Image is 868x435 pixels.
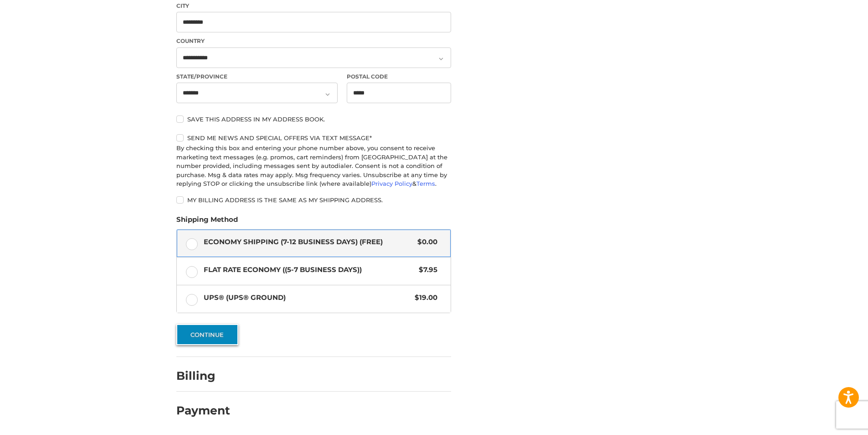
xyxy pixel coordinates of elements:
label: City [176,2,451,10]
legend: Shipping Method [176,215,238,229]
button: Continue [176,324,238,345]
h2: Payment [176,404,230,418]
label: Country [176,37,451,45]
label: Postal Code [347,73,452,81]
a: Privacy Policy [371,180,412,187]
span: $0.00 [413,237,437,247]
h2: Billing [176,369,230,383]
label: Save this address in my address book. [176,115,451,123]
span: $19.00 [410,293,437,303]
span: Economy Shipping (7-12 Business Days) (Free) [204,237,413,247]
label: My billing address is the same as my shipping address. [176,196,451,204]
label: Send me news and special offers via text message* [176,134,451,142]
a: Terms [416,180,435,187]
span: UPS® (UPS® Ground) [204,293,411,303]
span: $7.95 [414,265,437,275]
span: Flat Rate Economy ((5-7 Business Days)) [204,265,415,275]
div: By checking this box and entering your phone number above, you consent to receive marketing text ... [176,144,451,189]
label: State/Province [176,73,338,81]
